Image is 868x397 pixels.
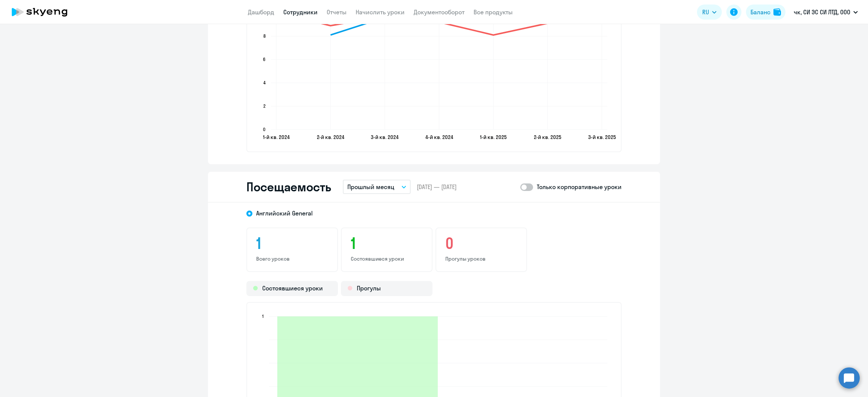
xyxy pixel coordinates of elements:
a: Отчеты [327,8,347,16]
text: 8 [263,33,266,39]
h3: 1 [256,234,328,252]
div: Прогулы [341,281,432,296]
text: 1 [262,313,264,319]
div: Баланс [750,8,770,17]
h3: 1 [351,234,423,252]
span: [DATE] — [DATE] [417,183,457,191]
button: Балансbalance [746,5,785,20]
text: 6 [263,56,266,62]
text: 3-й кв. 2024 [371,134,399,140]
h2: Посещаемость [246,179,331,194]
text: 1-й кв. 2024 [263,134,290,140]
text: 2-й кв. 2025 [534,134,561,140]
a: Начислить уроки [356,8,405,16]
p: чк, СИ ЭС СИ ЛТД, ООО [794,8,850,17]
button: RU [697,5,722,20]
p: Состоявшиеся уроки [351,255,423,262]
h3: 0 [445,234,517,252]
a: Все продукты [474,8,513,16]
p: Всего уроков [256,255,328,262]
a: Документооборот [414,8,465,16]
a: Сотрудники [283,8,318,16]
text: 2 [263,103,266,109]
text: 1-й кв. 2025 [480,134,507,140]
button: чк, СИ ЭС СИ ЛТД, ООО [790,3,862,21]
p: Только корпоративные уроки [537,182,622,191]
p: Прогулы уроков [445,255,517,262]
text: 4 [263,80,266,86]
text: 3-й кв. 2025 [588,134,616,140]
p: Прошлый месяц [347,182,394,191]
text: 2-й кв. 2024 [317,134,344,140]
button: Прошлый месяц [343,180,411,194]
text: 4-й кв. 2024 [425,134,453,140]
div: Состоявшиеся уроки [246,281,338,296]
img: balance [773,8,781,16]
text: 0 [263,127,266,132]
a: Дашборд [248,8,274,16]
span: RU [702,8,709,17]
span: Английский General [256,209,313,217]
